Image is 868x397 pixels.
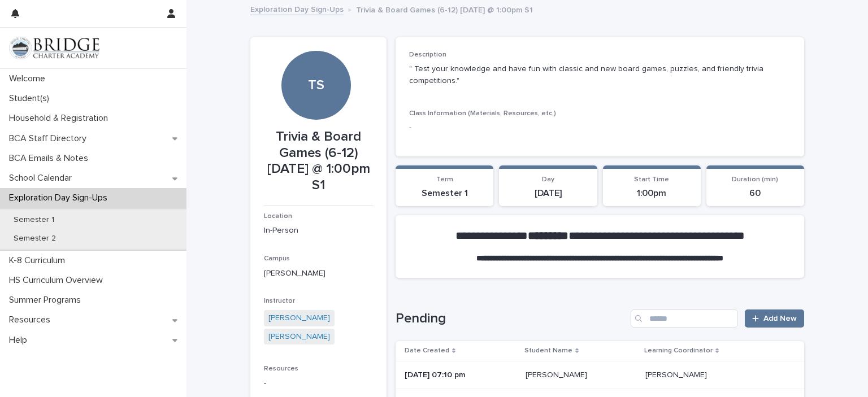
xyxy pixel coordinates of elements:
a: Exploration Day Sign-Ups [250,2,344,15]
p: Summer Programs [5,295,90,306]
a: [PERSON_NAME] [268,312,330,324]
p: BCA Emails & Notes [5,153,97,164]
p: [PERSON_NAME] [526,368,589,380]
a: Add New [745,309,804,328]
span: Add New [763,315,797,322]
span: Instructor [264,298,295,304]
p: Date Created [405,344,449,357]
p: [DATE] [506,188,590,199]
span: Description [409,51,446,58]
p: Trivia & Board Games (6-12) [DATE] @ 1:00pm S1 [356,3,533,15]
p: Semester 2 [5,234,65,243]
span: Resources [264,365,298,372]
span: Start Time [634,176,669,183]
span: Location [264,213,292,220]
p: Learning Coordinator [644,344,713,357]
p: K-8 Curriculum [5,255,74,266]
span: Term [436,176,453,183]
p: HS Curriculum Overview [5,275,112,286]
div: TS [281,8,350,93]
p: Resources [5,315,59,325]
span: Day [542,176,554,183]
h1: Pending [396,311,626,327]
p: Household & Registration [5,113,117,124]
img: V1C1m3IdTEidaUdm9Hs0 [9,37,99,59]
p: [DATE] 07:10 pm [405,370,517,380]
input: Search [631,309,738,328]
p: - [409,122,791,134]
p: BCA Staff Directory [5,133,96,144]
p: [PERSON_NAME] [645,368,709,380]
p: School Calendar [5,173,81,184]
p: Welcome [5,73,54,84]
p: " Test your knowledge and have fun with classic and new board games, puzzles, and friendly trivia... [409,63,791,87]
p: 60 [713,188,797,199]
span: Class Information (Materials, Resources, etc.) [409,110,556,117]
p: Semester 1 [402,188,487,199]
p: [PERSON_NAME] [264,268,373,280]
p: 1:00pm [610,188,694,199]
p: - [264,378,373,390]
p: In-Person [264,225,373,237]
span: Duration (min) [732,176,778,183]
span: Campus [264,255,290,262]
p: Semester 1 [5,215,63,225]
a: [PERSON_NAME] [268,331,330,343]
p: Exploration Day Sign-Ups [5,193,116,203]
p: Trivia & Board Games (6-12) [DATE] @ 1:00pm S1 [264,129,373,194]
p: Student(s) [5,93,58,104]
p: Help [5,335,36,346]
tr: [DATE] 07:10 pm[PERSON_NAME][PERSON_NAME] [PERSON_NAME][PERSON_NAME] [396,361,804,389]
p: Student Name [524,344,572,357]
